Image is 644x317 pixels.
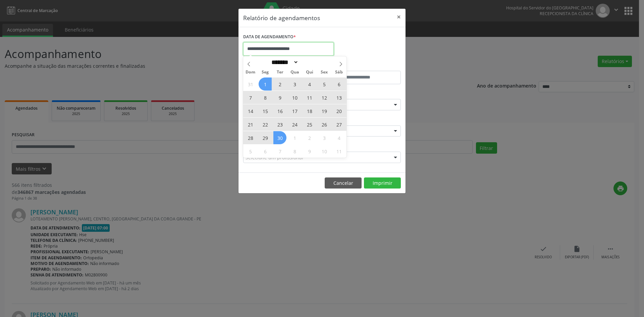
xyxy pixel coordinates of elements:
span: Setembro 13, 2025 [332,91,345,104]
span: Agosto 31, 2025 [244,77,257,91]
span: Selecione um profissional [246,154,303,161]
span: Setembro 28, 2025 [244,131,257,144]
span: Setembro 27, 2025 [332,118,345,131]
span: Setembro 16, 2025 [273,104,286,117]
button: Cancelar [325,177,362,189]
span: Setembro 15, 2025 [259,104,272,117]
span: Setembro 5, 2025 [318,77,331,91]
span: Setembro 10, 2025 [288,91,301,104]
span: Setembro 3, 2025 [288,77,301,91]
span: Qua [287,70,302,74]
span: Qui [302,70,317,74]
span: Outubro 5, 2025 [244,145,257,158]
span: Outubro 1, 2025 [288,131,301,144]
span: Setembro 20, 2025 [332,104,345,117]
span: Setembro 24, 2025 [288,118,301,131]
span: Outubro 10, 2025 [318,145,331,158]
span: Setembro 18, 2025 [303,104,316,117]
span: Setembro 17, 2025 [288,104,301,117]
span: Setembro 9, 2025 [273,91,286,104]
span: Setembro 30, 2025 [273,131,286,144]
span: Setembro 7, 2025 [244,91,257,104]
button: Imprimir [364,177,401,189]
span: Outubro 2, 2025 [303,131,316,144]
button: Close [392,9,406,25]
span: Dom [243,70,258,74]
input: Year [299,59,321,66]
span: Outubro 11, 2025 [332,145,345,158]
span: Sáb [332,70,346,74]
span: Outubro 6, 2025 [259,145,272,158]
span: Setembro 23, 2025 [273,118,286,131]
span: Outubro 3, 2025 [318,131,331,144]
h5: Relatório de agendamentos [243,13,320,22]
span: Setembro 12, 2025 [318,91,331,104]
span: Seg [258,70,273,74]
span: Setembro 4, 2025 [303,77,316,91]
span: Outubro 9, 2025 [303,145,316,158]
span: Outubro 8, 2025 [288,145,301,158]
span: Ter [273,70,287,74]
span: Outubro 7, 2025 [273,145,286,158]
span: Setembro 21, 2025 [244,118,257,131]
span: Setembro 8, 2025 [259,91,272,104]
span: Setembro 11, 2025 [303,91,316,104]
span: Setembro 19, 2025 [318,104,331,117]
span: Setembro 6, 2025 [332,77,345,91]
span: Setembro 14, 2025 [244,104,257,117]
span: Setembro 1, 2025 [259,77,272,91]
span: Setembro 22, 2025 [259,118,272,131]
span: Outubro 4, 2025 [332,131,345,144]
select: Month [269,59,299,66]
label: DATA DE AGENDAMENTO [243,32,296,42]
span: Setembro 26, 2025 [318,118,331,131]
span: Setembro 25, 2025 [303,118,316,131]
label: ATÉ [324,60,401,71]
span: Sex [317,70,332,74]
span: Setembro 29, 2025 [259,131,272,144]
span: Setembro 2, 2025 [273,77,286,91]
